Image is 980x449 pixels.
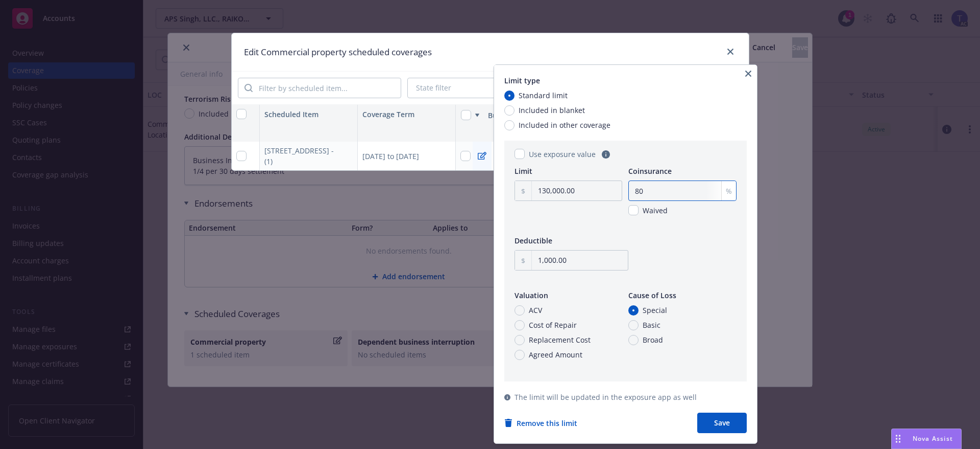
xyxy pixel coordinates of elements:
span: Special [643,305,667,316]
span: ACV [529,305,542,316]
input: ACV [514,305,525,316]
span: Included in blanket [519,105,585,116]
input: Broad [628,335,639,345]
span: Deductible [514,236,552,245]
input: Standard limit [504,91,514,101]
span: Waived [643,206,668,215]
span: Cost of Repair [529,320,577,330]
span: Agreed Amount [529,349,582,360]
button: Save [697,413,747,433]
div: The limit will be updated in the exposure app as well [504,392,747,413]
input: Replacement Cost [514,335,525,345]
span: Included in other coverage [519,120,610,130]
span: Cause of Loss [628,290,676,300]
span: Valuation [514,290,548,300]
input: Basic [628,320,639,330]
span: Standard limit [519,90,568,101]
input: 0.00 [532,181,622,200]
input: 0.00 [532,251,628,270]
input: Special [628,305,639,316]
span: Basic [643,320,660,330]
span: % [726,186,732,196]
input: Agreed Amount [514,350,525,360]
span: Save [792,42,808,52]
input: Included in blanket [504,105,514,116]
span: Cancel [752,42,775,52]
span: Limit type [504,76,540,85]
span: Use exposure value [529,149,596,159]
button: Remove this limit [504,418,577,429]
span: Limit [514,166,532,176]
span: Coinsurance [628,166,672,176]
input: Cost of Repair [514,320,525,330]
span: Replacement Cost [529,334,591,345]
input: Included in other coverage [504,120,514,130]
span: Broad [643,334,663,345]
